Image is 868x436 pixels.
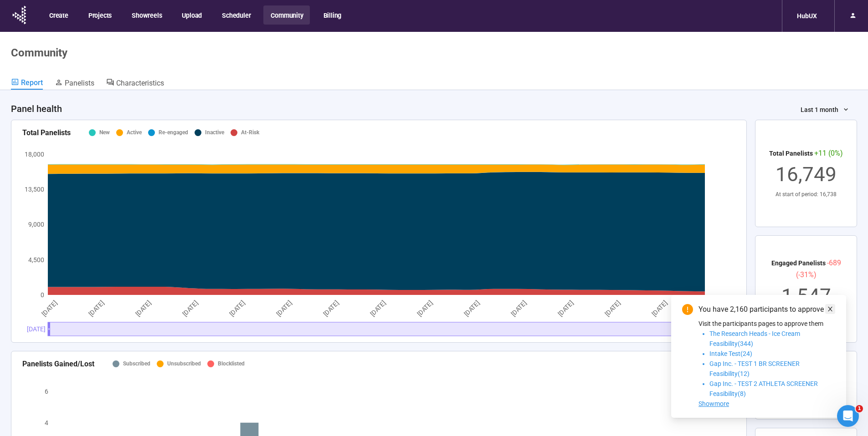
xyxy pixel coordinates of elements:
[228,299,246,317] tspan: [DATE]
[21,78,43,87] span: Report
[682,304,693,315] span: exclamation-circle
[99,128,110,137] div: New
[28,221,44,228] tspan: 9,000
[709,380,818,397] span: Gap Inc. - TEST 2 ATHLETA SCREENER Feasibility(8)
[124,5,168,25] button: Showreels
[837,405,859,427] iframe: Intercom live chat
[28,256,44,263] tspan: 4,500
[116,79,164,87] span: Characteristics
[218,360,245,368] div: Blocklisted
[167,360,201,368] div: Unsubscribed
[603,299,621,317] tspan: [DATE]
[106,78,164,90] a: Characteristics
[11,78,43,90] a: Report
[316,5,348,25] button: Billing
[275,299,293,317] tspan: [DATE]
[801,105,838,115] span: Last 1 month
[709,350,752,357] span: Intake Test(24)
[796,259,841,279] span: -689 (-31%)
[263,5,309,25] button: Community
[55,78,94,90] a: Panelists
[771,259,826,267] span: Engaged Panelists
[45,419,48,426] tspan: 4
[462,299,481,317] tspan: [DATE]
[25,186,44,193] tspan: 13,500
[509,299,528,317] tspan: [DATE]
[159,128,188,137] div: Re-engaged
[175,5,208,25] button: Upload
[45,388,48,395] tspan: 6
[87,299,105,317] tspan: [DATE]
[709,360,800,377] span: Gap Inc. - TEST 1 BR SCREENER Feasibility(12)
[769,159,843,190] div: 16,749
[699,319,835,329] p: Visit the participants pages to approve them
[814,149,843,157] span: +11 (0%)
[699,400,729,407] span: Showmore
[11,102,62,115] h4: Panel health
[769,150,813,157] span: Total Panelists
[81,5,118,25] button: Projects
[766,280,846,312] div: 1,547
[791,7,822,25] div: HubUX
[369,299,387,317] tspan: [DATE]
[322,299,340,317] tspan: [DATE]
[123,360,150,368] div: Subscribed
[181,299,199,317] tspan: [DATE]
[22,358,94,370] div: Panelists Gained/Lost
[40,299,58,317] tspan: [DATE]
[41,291,44,299] tspan: 0
[769,190,843,199] div: At start of period: 16,738
[42,5,75,25] button: Create
[65,79,94,87] span: Panelists
[127,128,142,137] div: Active
[827,306,833,312] span: close
[205,128,224,137] div: Inactive
[25,151,44,158] tspan: 18,000
[556,299,575,317] tspan: [DATE]
[650,299,668,317] tspan: [DATE]
[22,127,71,138] div: Total Panelists
[699,304,835,315] div: You have 2,160 participants to approve
[241,128,259,137] div: At-Risk
[11,46,67,59] h1: Community
[215,5,257,25] button: Scheduler
[793,102,857,117] button: Last 1 month
[134,299,152,317] tspan: [DATE]
[416,299,434,317] tspan: [DATE]
[709,330,800,347] span: The Research Heads - Ice Cream Feasibility(344)
[856,405,863,412] span: 1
